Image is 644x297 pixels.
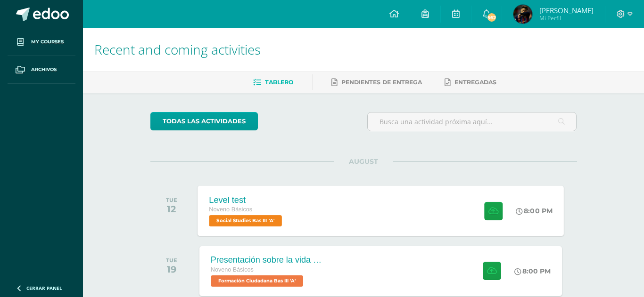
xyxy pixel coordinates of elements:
div: 12 [166,203,177,215]
span: Formación Ciudadana Bas III 'A' [211,275,303,287]
span: [PERSON_NAME] [539,6,594,15]
span: 562 [487,12,497,23]
div: TUE [166,197,177,203]
div: 8:00 PM [516,207,553,215]
span: Cerrar panel [26,285,62,291]
a: Archivos [8,56,75,84]
span: Mi Perfil [539,14,594,22]
span: Tablero [265,79,293,86]
span: Entregadas [454,79,496,86]
span: AUGUST [334,157,393,166]
div: Presentación sobre la vida del General [PERSON_NAME]. [211,255,324,265]
span: Social Studies Bas III 'A' [209,215,282,226]
a: Entregadas [445,75,496,90]
div: TUE [166,257,177,264]
span: My courses [31,38,64,46]
a: My courses [8,28,75,56]
div: 19 [166,264,177,275]
span: Noveno Básicos [211,266,254,273]
div: 8:00 PM [514,267,551,275]
img: a525f3d8d78af0b01a64a68be76906e5.png [513,5,532,24]
span: Archivos [31,66,57,73]
span: Noveno Básicos [209,206,252,213]
a: todas las Actividades [150,112,258,130]
span: Pendientes de entrega [341,79,422,86]
input: Busca una actividad próxima aquí... [368,112,577,131]
span: Recent and coming activities [94,40,261,58]
a: Tablero [253,75,293,90]
div: Level test [209,195,284,205]
a: Pendientes de entrega [331,75,422,90]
